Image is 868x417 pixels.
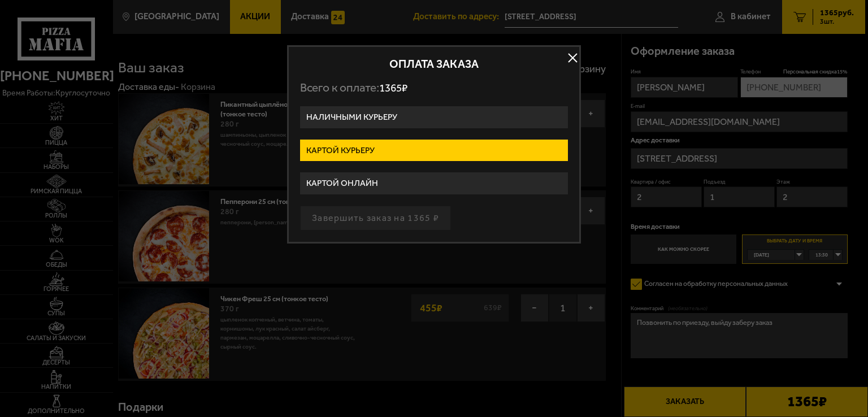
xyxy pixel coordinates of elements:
[379,81,407,94] span: 1365 ₽
[300,140,568,162] label: Картой курьеру
[300,58,568,69] h2: Оплата заказа
[300,106,568,128] label: Наличными курьеру
[300,172,568,194] label: Картой онлайн
[300,81,568,95] p: Всего к оплате:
